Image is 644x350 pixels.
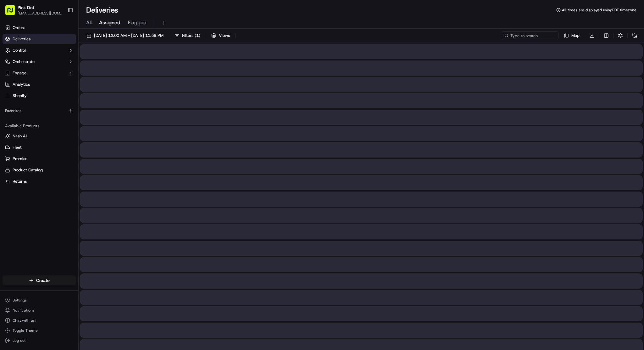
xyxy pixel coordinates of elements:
[195,33,200,38] span: ( 1 )
[3,275,76,285] button: Create
[18,4,34,11] button: Pink Dot
[3,131,76,141] button: Nash AI
[219,33,230,38] span: Views
[3,176,76,186] button: Returns
[5,179,73,184] a: Returns
[128,19,147,26] span: Flagged
[5,156,73,162] a: Promise
[182,33,200,38] span: Filters
[13,133,27,139] span: Nash AI
[3,306,76,315] button: Notifications
[3,91,76,101] a: Shopify
[13,179,27,184] span: Returns
[3,316,76,325] button: Chat with us!
[13,308,35,313] span: Notifications
[3,106,76,116] div: Favorites
[562,8,636,13] span: All times are displayed using PDT timezone
[13,298,27,303] span: Settings
[13,338,25,343] span: Log out
[3,23,76,33] a: Orders
[3,3,65,18] button: Pink Dot[EMAIL_ADDRESS][DOMAIN_NAME]
[13,70,26,76] span: Engage
[13,25,25,31] span: Orders
[3,79,76,89] a: Analytics
[3,142,76,152] button: Fleet
[13,36,31,42] span: Deliveries
[13,156,27,162] span: Promise
[99,19,120,26] span: Assigned
[94,33,164,38] span: [DATE] 12:00 AM - [DATE] 11:59 PM
[36,277,50,284] span: Create
[3,57,76,67] button: Orchestrate
[13,328,38,333] span: Toggle Theme
[86,19,92,26] span: All
[3,165,76,175] button: Product Catalog
[208,31,233,40] button: Views
[13,93,27,99] span: Shopify
[3,326,76,335] button: Toggle Theme
[5,167,73,173] a: Product Catalog
[3,154,76,164] button: Promise
[13,59,35,65] span: Orchestrate
[13,318,36,323] span: Chat with us!
[571,33,580,38] span: Map
[5,133,73,139] a: Nash AI
[3,336,76,345] button: Log out
[13,48,26,53] span: Control
[3,68,76,78] button: Engage
[13,82,30,87] span: Analytics
[3,34,76,44] a: Deliveries
[86,5,118,15] h1: Deliveries
[3,296,76,305] button: Settings
[172,31,203,40] button: Filters(1)
[84,31,166,40] button: [DATE] 12:00 AM - [DATE] 11:59 PM
[13,145,22,150] span: Fleet
[630,31,639,40] button: Refresh
[3,45,76,55] button: Control
[5,93,10,98] img: Shopify logo
[18,11,63,16] button: [EMAIL_ADDRESS][DOMAIN_NAME]
[13,167,43,173] span: Product Catalog
[502,31,558,40] input: Type to search
[3,121,76,131] div: Available Products
[561,31,582,40] button: Map
[5,145,73,150] a: Fleet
